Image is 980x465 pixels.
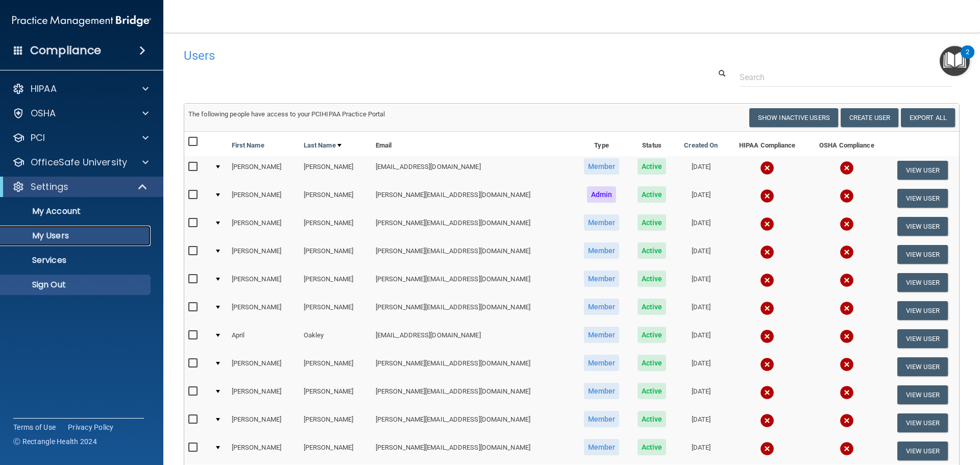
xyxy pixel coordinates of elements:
span: Active [638,158,667,175]
span: The following people have access to your PCIHIPAA Practice Portal [188,110,385,118]
td: [PERSON_NAME] [300,184,372,212]
th: OSHA Compliance [807,132,886,156]
span: Active [638,242,667,259]
img: cross.ca9f0e7f.svg [840,442,854,456]
img: cross.ca9f0e7f.svg [760,273,774,287]
img: cross.ca9f0e7f.svg [760,442,774,456]
span: Active [638,214,667,231]
td: [PERSON_NAME] [300,381,372,409]
a: HIPAA [12,83,149,95]
td: [PERSON_NAME] [300,437,372,464]
button: View User [897,413,948,432]
td: April [228,325,300,353]
img: cross.ca9f0e7f.svg [760,161,774,175]
span: Member [584,383,620,399]
td: [DATE] [675,409,727,437]
span: Active [638,439,667,455]
img: cross.ca9f0e7f.svg [840,161,854,175]
span: Member [584,439,620,455]
img: cross.ca9f0e7f.svg [760,357,774,372]
p: HIPAA [31,83,57,95]
span: Member [584,242,620,259]
td: [DATE] [675,212,727,240]
td: [PERSON_NAME][EMAIL_ADDRESS][DOMAIN_NAME] [372,297,574,325]
button: View User [897,301,948,320]
p: My Users [7,231,146,241]
td: [DATE] [675,353,727,381]
span: Member [584,214,620,231]
img: cross.ca9f0e7f.svg [760,385,774,400]
span: Active [638,186,667,203]
p: PCI [31,132,45,144]
a: OfficeSafe University [12,156,149,168]
button: View User [897,329,948,348]
span: Member [584,327,620,343]
p: Services [7,255,146,265]
img: cross.ca9f0e7f.svg [760,329,774,344]
a: PCI [12,132,149,144]
td: [PERSON_NAME] [228,240,300,268]
p: OSHA [31,107,56,119]
img: cross.ca9f0e7f.svg [840,301,854,315]
td: [PERSON_NAME] [300,240,372,268]
td: [EMAIL_ADDRESS][DOMAIN_NAME] [372,156,574,184]
button: View User [897,161,948,180]
span: Active [638,271,667,287]
a: Export All [901,108,955,127]
p: Settings [31,181,68,193]
button: View User [897,189,948,208]
td: [PERSON_NAME] [228,268,300,297]
span: Active [638,299,667,315]
h4: Users [184,49,630,62]
td: [PERSON_NAME] [300,156,372,184]
td: [PERSON_NAME][EMAIL_ADDRESS][DOMAIN_NAME] [372,268,574,297]
button: Show Inactive Users [749,108,838,127]
span: Member [584,355,620,371]
input: Search [740,68,952,87]
span: Active [638,411,667,427]
img: cross.ca9f0e7f.svg [840,385,854,400]
button: View User [897,217,948,236]
th: Status [629,132,675,156]
p: Sign Out [7,280,146,290]
td: [PERSON_NAME] [228,297,300,325]
img: cross.ca9f0e7f.svg [760,217,774,231]
td: [PERSON_NAME] [300,212,372,240]
td: [PERSON_NAME] [228,212,300,240]
button: Open Resource Center, 2 new notifications [940,46,970,76]
td: [EMAIL_ADDRESS][DOMAIN_NAME] [372,325,574,353]
span: Active [638,327,667,343]
img: cross.ca9f0e7f.svg [760,301,774,315]
td: [PERSON_NAME] [228,381,300,409]
span: Member [584,271,620,287]
td: [PERSON_NAME] [300,409,372,437]
p: My Account [7,206,146,216]
img: cross.ca9f0e7f.svg [840,273,854,287]
td: [PERSON_NAME] [228,184,300,212]
td: [DATE] [675,297,727,325]
td: [PERSON_NAME] [300,353,372,381]
img: cross.ca9f0e7f.svg [760,413,774,428]
span: Member [584,299,620,315]
img: cross.ca9f0e7f.svg [840,413,854,428]
td: Oakley [300,325,372,353]
a: Privacy Policy [68,422,114,432]
td: [DATE] [675,381,727,409]
span: Ⓒ Rectangle Health 2024 [13,436,97,447]
td: [PERSON_NAME] [300,297,372,325]
td: [PERSON_NAME][EMAIL_ADDRESS][DOMAIN_NAME] [372,240,574,268]
span: Member [584,158,620,175]
td: [PERSON_NAME] [228,156,300,184]
a: First Name [232,139,264,152]
td: [DATE] [675,240,727,268]
img: cross.ca9f0e7f.svg [760,245,774,259]
h4: Compliance [30,43,101,58]
td: [PERSON_NAME] [228,437,300,464]
td: [PERSON_NAME][EMAIL_ADDRESS][DOMAIN_NAME] [372,212,574,240]
td: [PERSON_NAME] [300,268,372,297]
button: View User [897,442,948,460]
img: cross.ca9f0e7f.svg [840,245,854,259]
a: Settings [12,181,148,193]
button: Create User [841,108,898,127]
td: [DATE] [675,325,727,353]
